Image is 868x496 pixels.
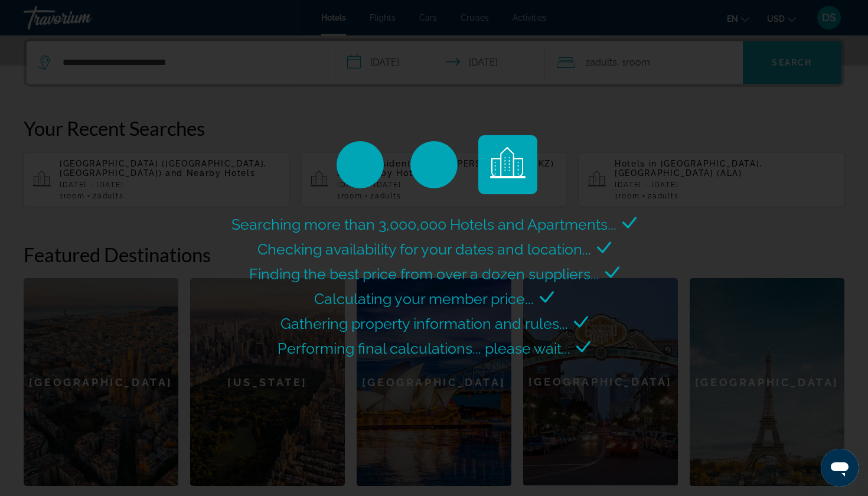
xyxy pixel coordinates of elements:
iframe: Кнопка запуска окна обмена сообщениями [821,449,859,487]
span: Gathering property information and rules... [280,315,568,332]
span: Searching more than 3,000,000 Hotels and Apartments... [231,216,616,233]
span: Checking availability for your dates and location... [257,240,591,258]
span: Calculating your member price... [314,290,534,308]
span: Performing final calculations... please wait... [278,340,570,357]
span: Finding the best price from over a dozen suppliers... [249,265,599,283]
